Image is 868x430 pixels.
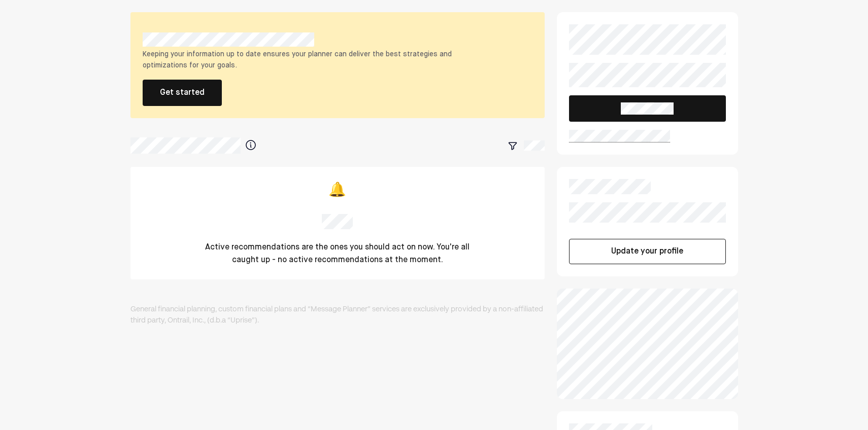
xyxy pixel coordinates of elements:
[130,304,545,327] div: General financial planning, custom financial plans and “Message Planner” services are exclusively...
[143,80,222,106] button: Get started
[191,241,484,267] div: Active recommendations are the ones you should act on now. You're all caught up - no active recom...
[143,49,474,71] div: Keeping your information up to date ensures your planner can deliver the best strategies and opti...
[328,179,346,202] div: 🔔
[569,239,726,264] button: Update your profile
